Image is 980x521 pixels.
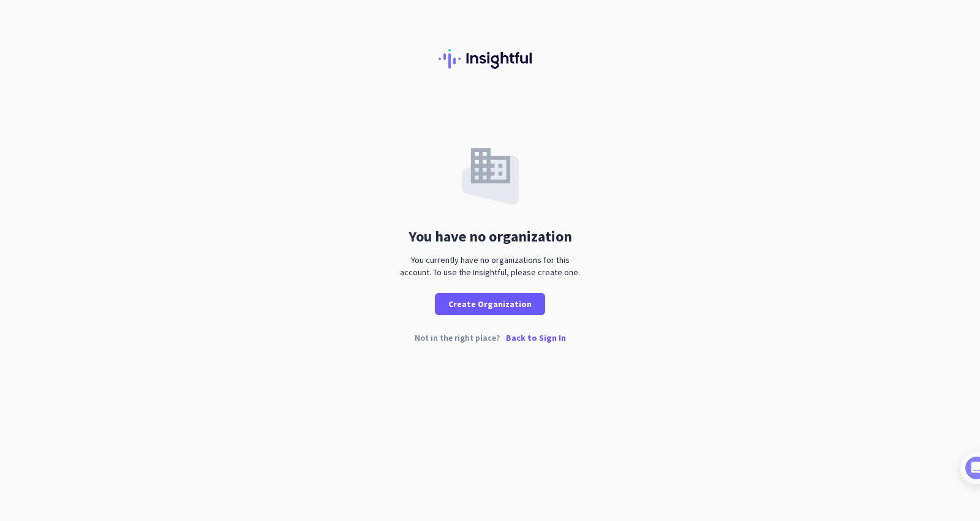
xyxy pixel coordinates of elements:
[435,293,545,315] button: Create Organization
[506,333,566,342] p: Back to Sign In
[439,49,541,69] img: Insightful
[448,298,532,310] span: Create Organization
[395,254,585,278] div: You currently have no organizations for this account. To use the Insightful, please create one.
[409,229,572,244] div: You have no organization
